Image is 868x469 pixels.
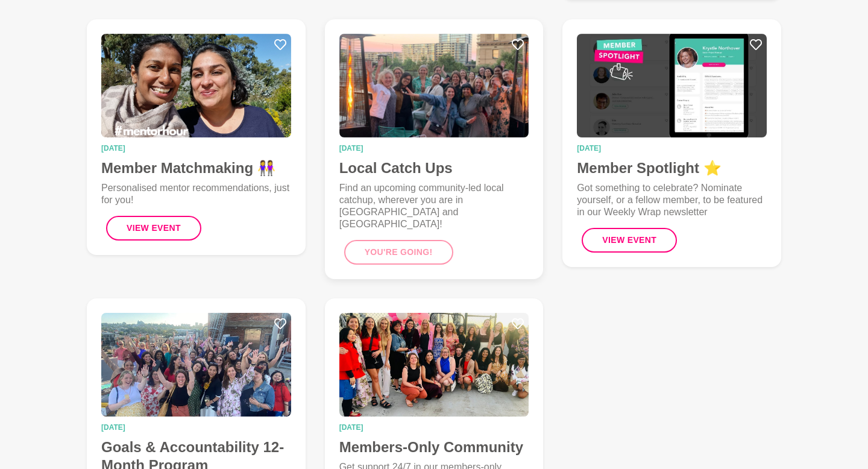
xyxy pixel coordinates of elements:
a: Member Matchmaking 👭[DATE]Member Matchmaking 👭Personalised mentor recommendations, just for you!V... [87,19,306,255]
p: Got something to celebrate? Nominate yourself, or a fellow member, to be featured in our Weekly W... [577,182,767,218]
h4: Members-Only Community [339,438,529,456]
h4: Local Catch Ups [339,159,529,177]
h4: Member Spotlight ⭐ [577,159,767,177]
img: Goals & Accountability 12-Month Program [101,313,291,417]
time: [DATE] [339,145,529,152]
time: [DATE] [101,145,291,152]
time: [DATE] [577,145,767,152]
img: Members-Only Community [339,313,529,417]
img: Local Catch Ups [339,34,529,137]
a: Member Spotlight ⭐[DATE]Member Spotlight ⭐Got something to celebrate? Nominate yourself, or a fel... [562,19,781,267]
img: Member Spotlight ⭐ [577,34,767,137]
time: [DATE] [339,424,529,431]
h4: Member Matchmaking 👭 [101,159,291,177]
time: [DATE] [101,424,291,431]
p: Find an upcoming community-led local catchup, wherever you are in [GEOGRAPHIC_DATA] and [GEOGRAPH... [339,182,529,230]
button: View Event [106,216,201,241]
a: Local Catch Ups[DATE]Local Catch UpsFind an upcoming community-led local catchup, wherever you ar... [325,19,544,279]
button: View Event [582,228,677,253]
p: Personalised mentor recommendations, just for you! [101,182,291,206]
img: Member Matchmaking 👭 [101,34,291,137]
